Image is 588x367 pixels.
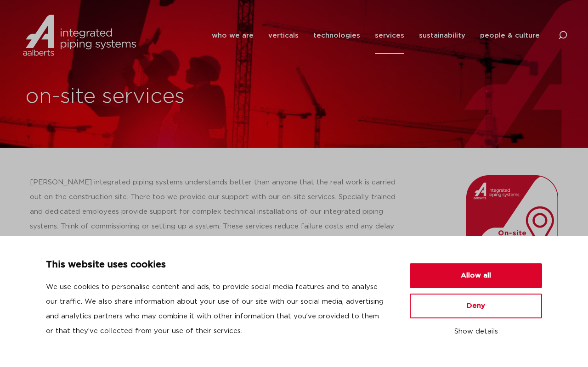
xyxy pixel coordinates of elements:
[25,82,289,111] h1: on-site services
[410,263,542,288] button: Allow all
[30,175,397,249] p: [PERSON_NAME] integrated piping systems understands better than anyone that the real work is carr...
[480,17,540,54] a: people & culture
[212,17,540,54] nav: Menu
[410,324,542,339] button: Show details
[466,175,558,267] img: Aalberts_IPS_icon_onsite_service_rgb
[313,17,360,54] a: technologies
[375,17,404,54] a: services
[212,17,254,54] a: who we are
[46,258,388,272] p: This website uses cookies
[268,17,299,54] a: verticals
[46,280,388,339] p: We use cookies to personalise content and ads, to provide social media features and to analyse ou...
[410,294,542,318] button: Deny
[419,17,465,54] a: sustainability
